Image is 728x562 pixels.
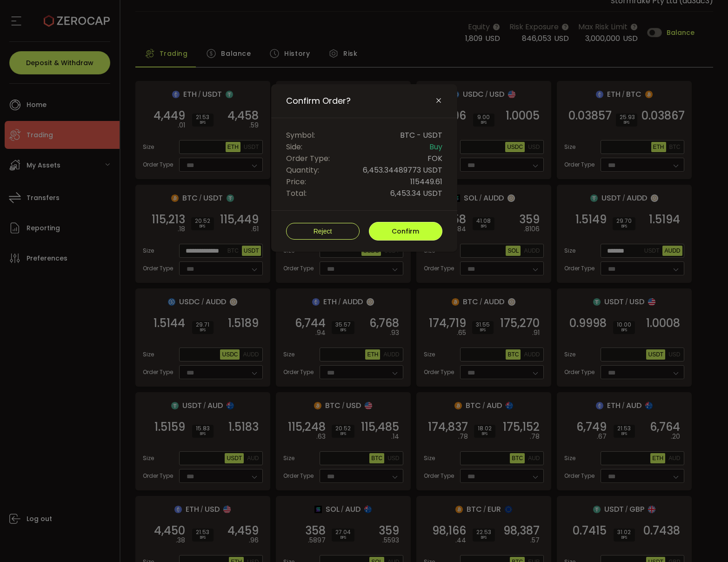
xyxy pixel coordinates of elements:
span: Order Type: [286,153,330,164]
span: FOK [427,153,442,164]
div: Confirm Order? [271,84,457,252]
span: Reject [314,227,332,235]
span: Total: [286,187,307,199]
span: Price: [286,176,306,187]
span: BTC - USDT [400,129,442,141]
span: Quantity: [286,164,319,176]
span: Symbol: [286,129,315,141]
span: Buy [429,141,442,153]
span: Confirm Order? [286,95,351,107]
span: Side: [286,141,302,153]
span: 115449.61 [410,176,442,187]
button: Close [435,97,442,105]
button: Confirm [369,222,442,241]
span: 6,453.34489773 USDT [363,164,442,176]
iframe: Chat Widget [617,462,728,562]
span: Confirm [392,227,419,236]
span: 6,453.34 USDT [390,187,442,199]
button: Reject [286,223,360,240]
